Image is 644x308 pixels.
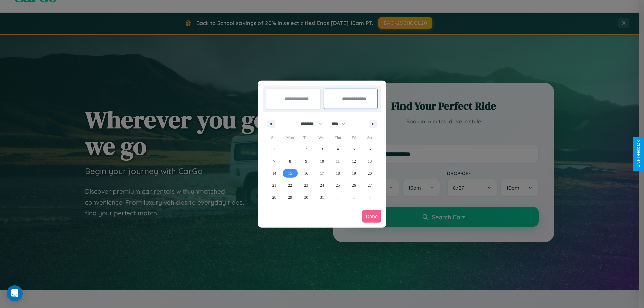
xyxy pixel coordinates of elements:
[314,179,330,191] button: 24
[320,179,324,191] span: 24
[362,179,378,191] button: 27
[362,155,378,167] button: 13
[314,132,330,143] span: Wed
[304,191,308,203] span: 30
[362,167,378,179] button: 20
[330,167,346,179] button: 18
[336,155,340,167] span: 11
[282,167,298,179] button: 15
[353,143,355,155] span: 5
[330,179,346,191] button: 25
[330,155,346,167] button: 11
[288,179,292,191] span: 22
[298,179,314,191] button: 23
[282,191,298,203] button: 29
[320,191,324,203] span: 31
[282,155,298,167] button: 8
[346,132,362,143] span: Fri
[266,155,282,167] button: 7
[272,167,276,179] span: 14
[266,179,282,191] button: 21
[320,167,324,179] span: 17
[272,179,276,191] span: 21
[273,155,275,167] span: 7
[336,167,340,179] span: 18
[288,191,292,203] span: 29
[362,132,378,143] span: Sat
[266,191,282,203] button: 28
[314,167,330,179] button: 17
[352,179,356,191] span: 26
[368,155,372,167] span: 13
[336,179,340,191] span: 25
[346,179,362,191] button: 26
[298,143,314,155] button: 2
[346,155,362,167] button: 12
[298,132,314,143] span: Tue
[304,179,308,191] span: 23
[305,143,307,155] span: 2
[352,167,356,179] span: 19
[7,285,23,301] div: Open Intercom Messenger
[330,132,346,143] span: Thu
[337,143,339,155] span: 4
[289,155,291,167] span: 8
[369,143,371,155] span: 6
[636,140,641,168] div: Give Feedback
[272,191,276,203] span: 28
[314,155,330,167] button: 10
[282,132,298,143] span: Mon
[298,167,314,179] button: 16
[288,167,292,179] span: 15
[314,143,330,155] button: 3
[320,155,324,167] span: 10
[346,143,362,155] button: 5
[305,155,307,167] span: 9
[352,155,356,167] span: 12
[289,143,291,155] span: 1
[321,143,323,155] span: 3
[266,132,282,143] span: Sun
[362,143,378,155] button: 6
[298,155,314,167] button: 9
[346,167,362,179] button: 19
[298,191,314,203] button: 30
[314,191,330,203] button: 31
[282,143,298,155] button: 1
[368,179,372,191] span: 27
[368,167,372,179] span: 20
[282,179,298,191] button: 22
[266,167,282,179] button: 14
[304,167,308,179] span: 16
[362,210,381,223] button: Done
[330,143,346,155] button: 4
